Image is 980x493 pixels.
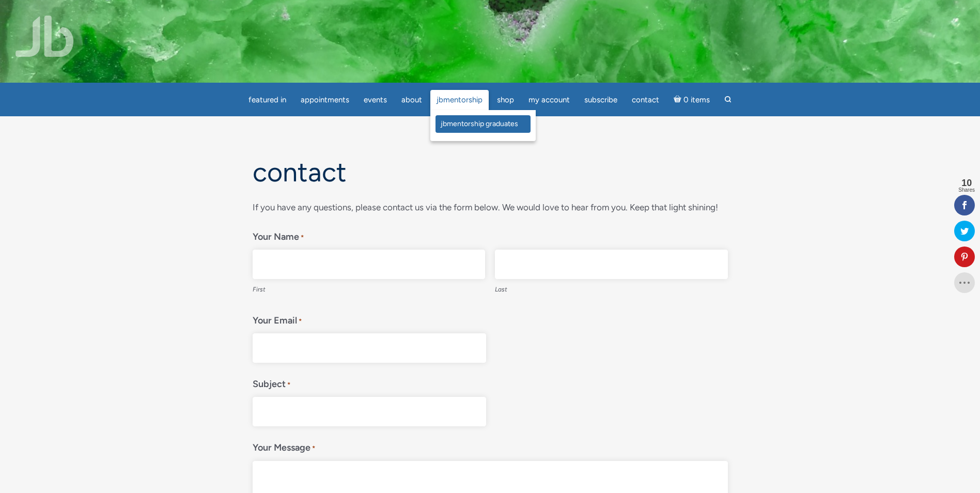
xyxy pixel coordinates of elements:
[15,16,74,57] img: Jamie Butler. The Everyday Medium
[491,90,520,110] a: Shop
[497,95,514,104] span: Shop
[242,90,292,110] a: featured in
[253,279,486,298] label: First
[584,95,617,104] span: Subscribe
[301,95,349,104] span: Appointments
[683,96,710,104] span: 0 items
[364,95,387,104] span: Events
[430,90,489,110] a: JBMentorship
[357,90,393,110] a: Events
[395,90,428,110] a: About
[522,90,576,110] a: My Account
[958,178,975,188] span: 10
[401,95,422,104] span: About
[674,95,683,104] i: Cart
[667,89,716,110] a: Cart0 items
[253,224,728,246] legend: Your Name
[626,90,665,110] a: Contact
[294,90,355,110] a: Appointments
[632,95,659,104] span: Contact
[495,279,728,298] label: Last
[578,90,624,110] a: Subscribe
[253,307,302,330] label: Your Email
[253,199,728,215] div: If you have any questions, please contact us via the form below. We would love to hear from you. ...
[528,95,570,104] span: My Account
[437,95,483,104] span: JBMentorship
[253,158,728,187] h1: Contact
[253,371,290,393] label: Subject
[248,95,286,104] span: featured in
[253,435,315,457] label: Your Message
[441,119,518,128] span: JBMentorship Graduates
[435,115,531,133] a: JBMentorship Graduates
[958,188,975,193] span: Shares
